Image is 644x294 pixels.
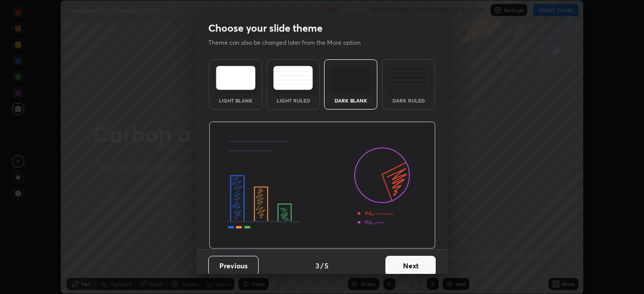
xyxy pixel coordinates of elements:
button: Next [385,256,436,276]
p: Theme can also be changed later from the More option [208,38,371,47]
button: Previous [208,256,259,276]
div: Light Ruled [273,98,313,103]
img: darkTheme.f0cc69e5.svg [331,66,371,90]
div: Dark Blank [331,98,371,103]
h4: / [320,260,324,271]
img: darkThemeBanner.d06ce4a2.svg [209,122,436,249]
h4: 5 [325,260,329,271]
h2: Choose your slide theme [208,22,323,35]
img: darkRuledTheme.de295e13.svg [388,66,428,90]
div: Light Blank [215,98,256,103]
div: Dark Ruled [388,98,429,103]
img: lightTheme.e5ed3b09.svg [216,66,256,90]
img: lightRuledTheme.5fabf969.svg [273,66,313,90]
h4: 3 [315,260,319,271]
